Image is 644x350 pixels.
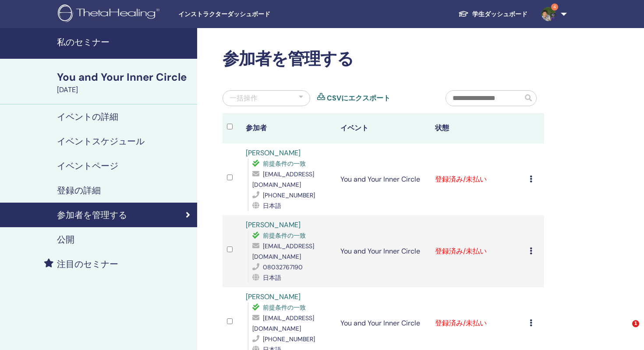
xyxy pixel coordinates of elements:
div: 一括操作 [230,93,258,104]
div: [DATE] [57,85,192,95]
td: You and Your Inner Circle [336,143,431,215]
th: イベント [336,113,431,143]
span: 08032767190 [263,263,303,271]
span: 前提条件の一致 [263,304,306,311]
a: [PERSON_NAME] [246,220,301,229]
a: CSVにエクスポート [327,93,390,104]
h4: イベントページ [57,161,118,171]
img: logo.png [58,4,163,24]
span: [EMAIL_ADDRESS][DOMAIN_NAME] [252,170,314,189]
span: 1 [632,320,639,327]
a: You and Your Inner Circle[DATE] [52,70,197,95]
span: [EMAIL_ADDRESS][DOMAIN_NAME] [252,242,314,261]
h4: イベントの詳細 [57,111,118,122]
a: 学生ダッシュボード [451,6,534,22]
h4: イベントスケジュール [57,136,145,146]
h4: 注目のセミナー [57,259,118,269]
h4: 公開 [57,234,74,245]
span: 日本語 [263,274,281,282]
h2: 参加者を管理する [223,49,544,69]
td: You and Your Inner Circle [336,215,431,287]
a: [PERSON_NAME] [246,148,301,157]
th: 状態 [431,113,525,143]
span: インストラクターダッシュボード [178,10,310,19]
span: 前提条件の一致 [263,160,306,168]
h4: 私のセミナー [57,37,192,47]
h4: 登録の詳細 [57,185,101,196]
span: [PHONE_NUMBER] [263,191,315,199]
img: graduation-cap-white.svg [458,10,469,18]
span: 前提条件の一致 [263,232,306,239]
span: [PHONE_NUMBER] [263,335,315,343]
div: You and Your Inner Circle [57,70,192,85]
a: [PERSON_NAME] [246,292,301,301]
img: default.jpg [541,7,556,21]
th: 参加者 [241,113,336,143]
span: 日本語 [263,202,281,210]
iframe: Intercom live chat [614,320,635,341]
span: [EMAIL_ADDRESS][DOMAIN_NAME] [252,314,314,332]
h4: 参加者を管理する [57,210,127,220]
span: 4 [551,4,558,11]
